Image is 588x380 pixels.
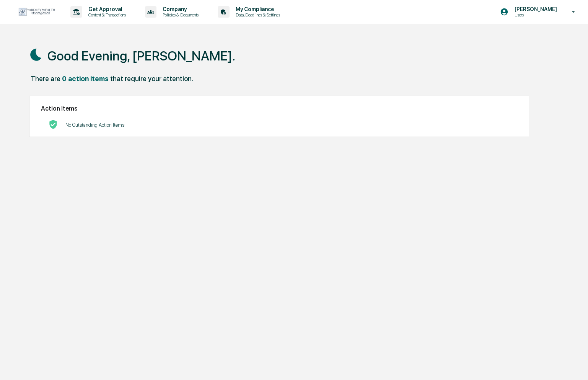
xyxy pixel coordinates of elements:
[230,12,284,18] p: Data, Deadlines & Settings
[508,12,561,18] p: Users
[41,105,517,112] h2: Action Items
[62,75,109,83] div: 0 action items
[110,75,193,83] div: that require your attention.
[47,48,235,64] h1: Good Evening, [PERSON_NAME].
[156,12,202,18] p: Policies & Documents
[18,8,55,16] img: logo
[156,6,202,12] p: Company
[82,12,130,18] p: Content & Transactions
[508,6,561,12] p: [PERSON_NAME]
[31,75,60,83] div: There are
[65,122,124,128] p: No Outstanding Action Items
[49,120,58,129] img: No Actions logo
[82,6,130,12] p: Get Approval
[230,6,284,12] p: My Compliance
